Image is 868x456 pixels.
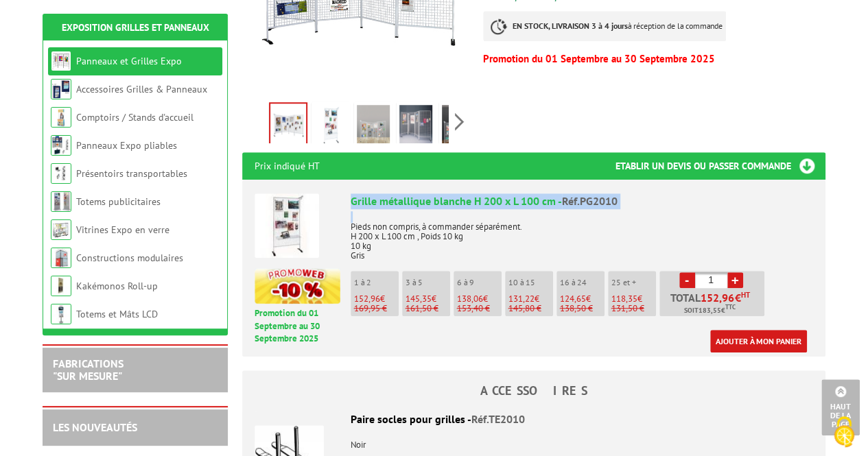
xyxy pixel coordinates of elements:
a: Ajouter à mon panier [710,330,807,352]
h4: ACCESSOIRES [242,384,825,398]
img: Comptoirs / Stands d'accueil [51,107,71,128]
img: Grille métallique blanche H 200 x L 100 cm [255,193,319,258]
div: Paire socles pour grilles - [255,411,813,427]
a: Vitrines Expo en verre [76,224,169,236]
p: 10 à 15 [508,278,553,287]
p: 1 à 2 [354,278,399,287]
a: Accessoires Grilles & Panneaux [76,83,207,95]
p: Total [663,292,764,316]
img: pg2010_grille_metallique_blanche_h200xl100_2.jpg [314,105,347,147]
p: à réception de la commande [483,11,726,41]
p: € [508,294,553,304]
p: € [457,294,502,304]
p: 138,50 € [560,304,605,313]
img: Vitrines Expo en verre [51,219,71,240]
p: € [406,294,450,304]
p: € [611,294,656,304]
span: 118,35 [611,293,637,304]
p: 145,80 € [508,304,553,313]
img: Totems et Mâts LCD [51,304,71,324]
img: promotion [255,268,340,304]
p: 3 à 5 [406,278,450,287]
span: 145,35 [406,293,432,304]
a: Panneaux Expo pliables [76,139,177,152]
a: Comptoirs / Stands d'accueil [76,111,193,123]
p: Pieds non compris, à commander séparément. H 200 x L 100 cm , Poids 10 kg 10 kg Gris [351,213,813,261]
a: Panneaux et Grilles Expo [76,55,182,67]
span: 152,96 [354,293,380,304]
img: Accessoires Grilles & Panneaux [51,79,71,99]
p: Prix indiqué HT [255,152,320,180]
a: Constructions modulaires [76,252,183,264]
a: Totems publicitaires [76,195,161,208]
img: Panneaux et Grilles Expo [51,51,71,71]
a: Kakémonos Roll-up [76,280,158,292]
span: 152,96 [701,292,735,303]
span: Réf.PG2010 [562,194,618,208]
span: 138,06 [457,293,483,304]
strong: EN STOCK, LIVRAISON 3 à 4 jours [513,21,628,31]
p: 161,50 € [406,304,450,313]
img: Cookies (fenêtre modale) [827,415,861,449]
span: 183,55 [699,305,721,316]
p: € [354,294,399,304]
a: - [679,272,695,288]
button: Cookies (fenêtre modale) [820,409,868,456]
p: 25 et + [611,278,656,287]
p: 153,40 € [457,304,502,313]
div: Grille métallique blanche H 200 x L 100 cm - [351,193,813,209]
a: Présentoirs transportables [76,167,187,180]
img: grille_exposition_metallique_blanche_200x100.jpg [399,105,432,147]
img: Présentoirs transportables [51,163,71,184]
p: 169,95 € [354,304,399,313]
img: Kakémonos Roll-up [51,276,71,296]
sup: HT [741,290,750,300]
img: pg2010_grille_metallique_blanche_h200xl100_1.jpg [357,105,390,147]
p: 6 à 9 [457,278,502,287]
span: Next [453,110,466,133]
a: + [727,272,743,288]
sup: TTC [725,303,736,311]
img: Totems publicitaires [51,191,71,212]
p: Promotion du 01 Septembre au 30 Septembre 2025 [483,55,825,63]
a: Exposition Grilles et Panneaux [62,21,209,34]
img: pg2010_grille_metallique_blanche_h200xl100_3.jpg [442,105,475,147]
p: 131,50 € [611,304,656,313]
span: 124,65 [560,293,586,304]
a: Totems et Mâts LCD [76,308,158,320]
span: Réf.TE2010 [471,412,525,426]
h3: Etablir un devis ou passer commande [615,152,825,180]
p: Noir [255,431,813,450]
img: Panneaux Expo pliables [51,135,71,156]
img: grilles_exposition_pg2010.jpg [270,104,306,146]
span: Soit € [684,305,736,316]
p: € [560,294,605,304]
span: 131,22 [508,293,535,304]
p: 16 à 24 [560,278,605,287]
span: € [735,292,741,303]
a: Haut de la page [821,379,860,435]
p: Promotion du 01 Septembre au 30 Septembre 2025 [255,307,340,346]
img: Constructions modulaires [51,248,71,268]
